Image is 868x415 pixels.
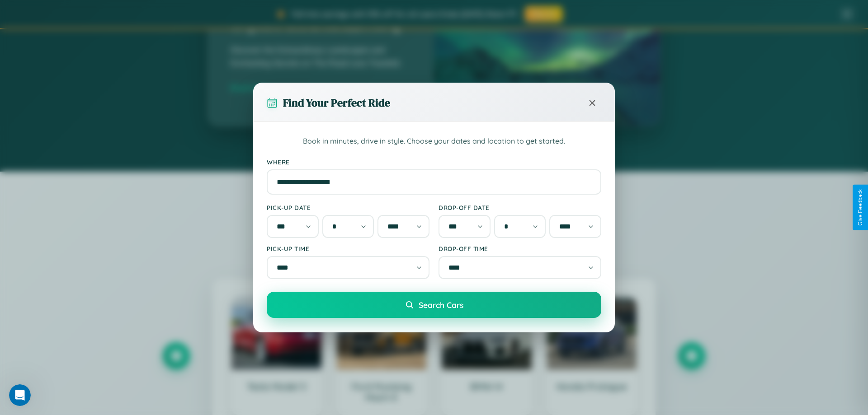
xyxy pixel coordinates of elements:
[267,204,429,211] label: Pick-up Date
[283,95,390,110] h3: Find Your Perfect Ride
[267,292,601,318] button: Search Cars
[267,245,429,252] label: Pick-up Time
[419,300,463,310] span: Search Cars
[439,245,601,252] label: Drop-off Time
[267,135,601,147] p: Book in minutes, drive in style. Choose your dates and location to get started.
[267,158,601,166] label: Where
[439,204,601,211] label: Drop-off Date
